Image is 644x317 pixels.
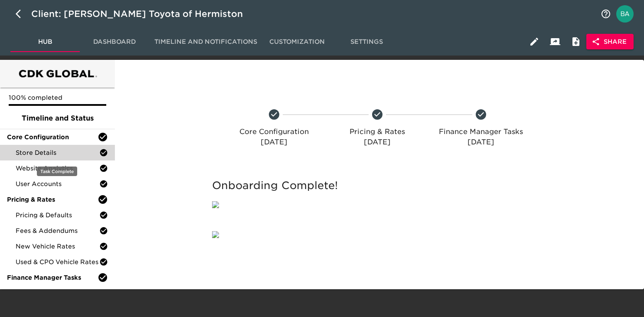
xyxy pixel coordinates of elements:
[16,148,99,157] span: Store Details
[226,137,322,147] p: [DATE]
[595,3,616,24] button: notifications
[212,231,219,238] img: qkibX1zbU72zw90W6Gan%2FTemplates%2FRjS7uaFIXtg43HUzxvoG%2F3e51d9d6-1114-4229-a5bf-f5ca567b6beb.jpg
[433,137,529,147] p: [DATE]
[268,36,327,47] span: Customization
[226,127,322,137] p: Core Configuration
[212,201,219,208] img: qkibX1zbU72zw90W6Gan%2FTemplates%2FRjS7uaFIXtg43HUzxvoG%2F5032e6d8-b7fd-493e-871b-cf634c9dfc87.png
[7,195,98,204] span: Pricing & Rates
[566,31,586,52] button: Internal Notes and Comments
[16,289,99,297] span: Finance Product Menu
[31,7,255,21] div: Client: [PERSON_NAME] Toyota of Hermiston
[16,164,99,173] span: Website Analytics
[16,180,99,188] span: User Accounts
[545,31,566,52] button: Client View
[329,127,425,137] p: Pricing & Rates
[9,93,106,102] p: 100% completed
[616,5,634,23] img: Profile
[85,36,144,47] span: Dashboard
[7,133,98,141] span: Core Configuration
[7,113,108,124] span: Timeline and Status
[16,226,99,235] span: Fees & Addendums
[329,137,425,147] p: [DATE]
[16,36,75,47] span: Hub
[154,36,257,47] span: Timeline and Notifications
[16,211,99,219] span: Pricing & Defaults
[524,31,545,52] button: Edit Hub
[433,127,529,137] p: Finance Manager Tasks
[593,36,627,47] span: Share
[16,242,99,251] span: New Vehicle Rates
[212,179,543,193] h5: Onboarding Complete!
[337,36,396,47] span: Settings
[16,258,99,266] span: Used & CPO Vehicle Rates
[7,273,98,282] span: Finance Manager Tasks
[586,34,634,50] button: Share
